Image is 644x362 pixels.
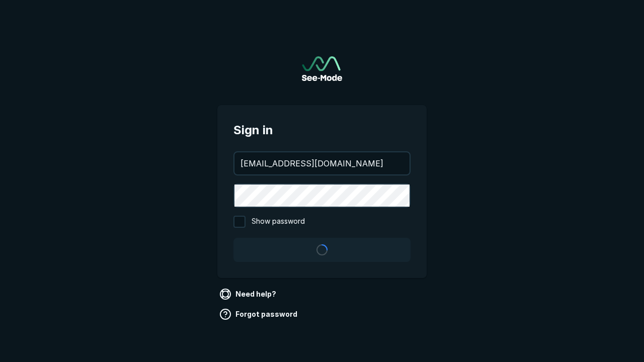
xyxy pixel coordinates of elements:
a: Go to sign in [302,56,342,81]
span: Show password [252,216,305,228]
span: Sign in [233,121,411,139]
a: Forgot password [217,306,301,322]
a: Need help? [217,286,280,302]
input: your@email.com [234,152,410,174]
img: See-Mode Logo [302,56,342,81]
